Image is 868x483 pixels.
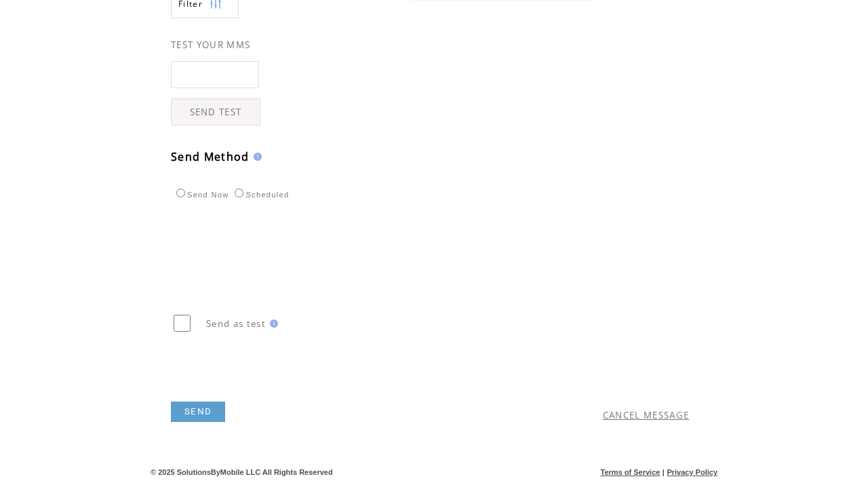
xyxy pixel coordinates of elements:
[603,409,690,421] a: CANCEL MESSAGE
[250,153,262,161] img: help.gif
[171,402,225,422] a: SEND
[176,189,185,197] input: Send Now
[601,468,660,476] a: Terms of Service
[667,468,717,476] a: Privacy Policy
[171,149,250,164] span: Send Method
[171,39,250,51] span: TEST YOUR MMS
[235,189,243,197] input: Scheduled
[231,191,289,199] label: Scheduled
[151,468,333,476] span: © 2025 SolutionsByMobile LLC All Rights Reserved
[206,317,266,330] span: Send as test
[266,320,278,328] img: help.gif
[173,191,229,199] label: Send Now
[663,468,665,476] span: |
[171,98,260,125] a: SEND TEST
